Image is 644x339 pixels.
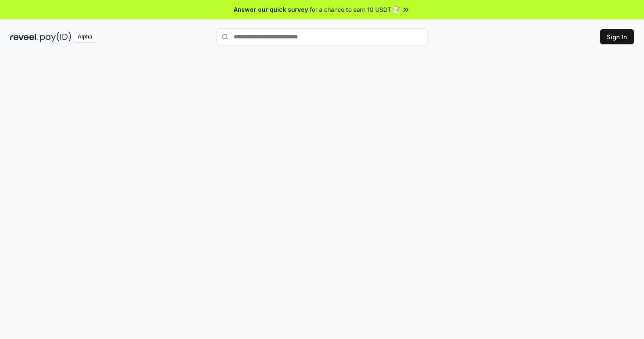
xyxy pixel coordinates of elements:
img: pay_id [40,32,71,42]
button: Sign In [600,29,634,44]
span: for a chance to earn 10 USDT 📝 [310,5,400,14]
div: Alpha [73,32,97,42]
span: Answer our quick survey [234,5,308,14]
img: reveel_dark [10,32,38,42]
